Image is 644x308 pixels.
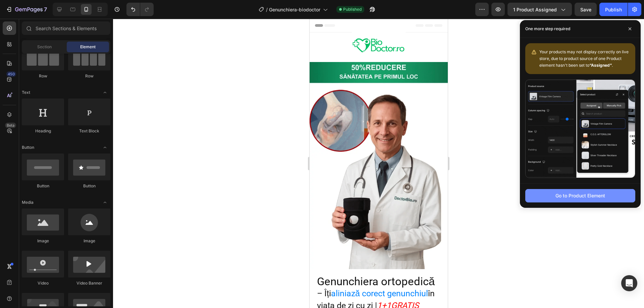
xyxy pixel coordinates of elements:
[44,5,47,13] p: 7
[5,123,16,128] div: Beta
[599,3,628,16] button: Publish
[68,280,110,286] div: Video Banner
[68,183,110,189] div: Button
[67,282,109,292] u: 1+1GRATIS
[22,144,34,150] span: Button
[22,21,110,35] input: Search Sections & Elements
[100,197,110,208] span: Toggle open
[3,3,50,16] button: 7
[6,71,16,77] div: 450
[310,19,448,308] iframe: Design area
[575,3,597,16] button: Save
[343,6,362,12] span: Published
[68,238,110,244] div: Image
[269,6,320,13] span: Genunchiera-biodoctor
[22,89,30,96] span: Text
[22,128,64,134] div: Heading
[21,270,118,280] span: aliniază corect genunchiul
[513,6,557,13] span: 1 product assigned
[605,6,622,13] div: Publish
[507,3,572,16] button: 1 product assigned
[126,3,154,16] div: Undo/Redo
[22,238,64,244] div: Image
[555,192,605,199] div: Go to Product Element
[80,44,96,50] span: Element
[525,189,635,202] button: Go to Product Element
[7,270,21,280] span: – Îți
[7,256,131,293] h2: Genunchiera ortopedică
[580,7,591,12] span: Save
[22,199,34,205] span: Media
[539,49,629,68] span: Your products may not display correctly on live store, due to product source of one Product eleme...
[589,63,612,68] b: “Assigned”
[100,142,110,153] span: Toggle open
[68,73,110,79] div: Row
[37,44,52,50] span: Section
[22,73,64,79] div: Row
[266,6,268,13] span: /
[621,275,637,291] div: Open Intercom Messenger
[100,87,110,98] span: Toggle open
[525,25,570,32] p: One more step required
[68,128,110,134] div: Text Block
[22,183,64,189] div: Button
[22,280,64,286] div: Video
